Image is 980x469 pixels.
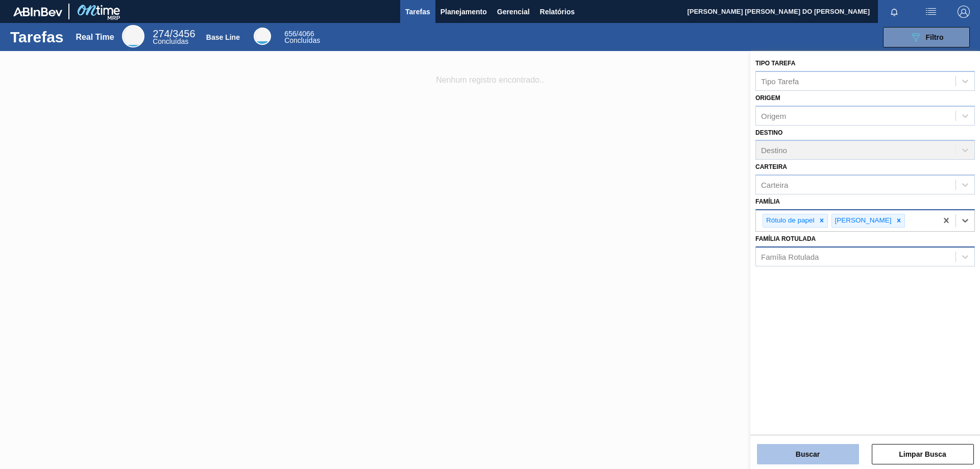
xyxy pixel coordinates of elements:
[755,94,780,102] label: Origem
[925,6,937,18] img: userActions
[883,27,970,47] button: Filtro
[284,36,320,44] span: Concluídas
[284,30,296,38] span: 656
[76,33,114,42] div: Real Time
[958,6,970,18] img: Logout
[206,33,240,41] div: Base Line
[153,28,169,39] span: 274
[755,163,787,170] label: Carteira
[153,30,195,45] div: Real Time
[761,111,786,120] div: Origem
[254,28,271,45] div: Base Line
[284,31,320,44] div: Base Line
[153,28,195,39] span: / 3456
[755,235,816,242] label: Família Rotulada
[761,181,788,189] div: Carteira
[878,5,911,19] button: Notificações
[122,25,144,47] div: Real Time
[153,37,188,45] span: Concluídas
[497,6,530,18] span: Gerencial
[540,6,575,18] span: Relatórios
[755,198,780,205] label: Família
[440,6,487,18] span: Planejamento
[761,77,799,85] div: Tipo Tarefa
[763,214,816,227] div: Rótulo de papel
[405,6,430,18] span: Tarefas
[832,214,893,227] div: [PERSON_NAME]
[926,33,944,41] span: Filtro
[755,60,795,67] label: Tipo Tarefa
[10,31,64,43] h1: Tarefas
[761,252,819,261] div: Família Rotulada
[13,7,62,16] img: TNhmsLtSVTkK8tSr43FrP2fwEKptu5GPRR3wAAAABJRU5ErkJggg==
[284,30,314,38] span: / 4066
[755,129,782,136] label: Destino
